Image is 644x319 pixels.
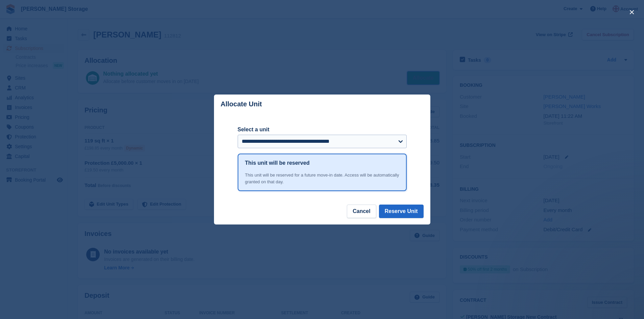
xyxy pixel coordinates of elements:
[347,205,376,218] button: Cancel
[221,100,262,108] p: Allocate Unit
[626,7,637,18] button: close
[379,205,424,218] button: Reserve Unit
[245,172,399,185] div: This unit will be reserved for a future move-in date. Access will be automatically granted on tha...
[238,126,407,134] label: Select a unit
[245,159,310,167] h1: This unit will be reserved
